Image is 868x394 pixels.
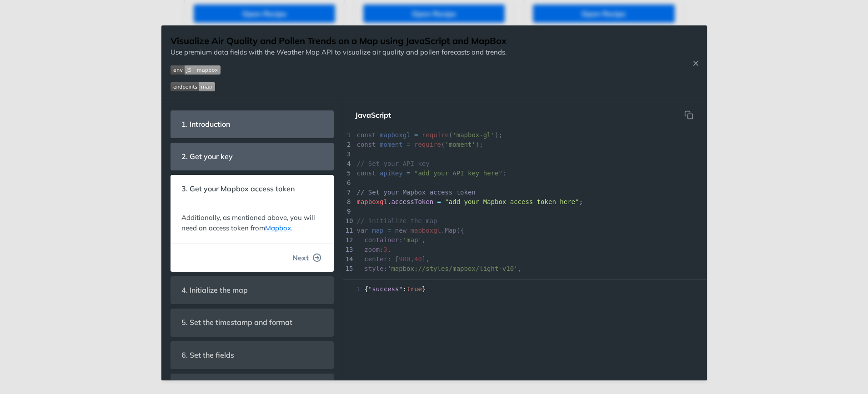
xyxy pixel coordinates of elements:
div: 9 [343,207,352,216]
span: : , [357,236,426,244]
div: 5 [343,169,352,178]
span: style [364,265,383,272]
span: : , [357,246,391,253]
button: Next [285,249,329,267]
div: 10 [343,216,352,226]
span: : [ , ], [357,255,430,263]
section: 2. Get your key [171,143,334,170]
span: ( ); [357,141,483,148]
p: Additionally, as mentioned above, you will need an access token from . [181,213,323,233]
div: 7 [343,188,352,197]
div: 2 [343,140,352,150]
span: true [403,274,418,282]
span: 1 [343,284,363,294]
span: : , [357,265,522,272]
span: 6. Set the fields [176,346,241,364]
div: 12 [343,235,352,245]
span: Map [445,227,456,234]
img: endpoint [171,82,215,91]
span: accessToken [391,198,433,205]
section: 3. Get your Mapbox access tokenAdditionally, as mentioned above, you will need an access token fr... [171,175,334,272]
span: "success" [368,285,403,293]
img: env [171,65,221,75]
div: 14 [343,254,352,264]
span: var [357,227,368,234]
span: Expand image [171,81,507,92]
span: = [414,131,418,139]
span: // initialize the map [357,217,437,224]
span: Next [292,252,309,263]
span: true [406,285,422,293]
span: ; [579,198,582,205]
span: require [422,131,449,139]
span: mapboxgl [380,131,410,139]
div: 6 [343,178,352,188]
div: 1 [343,130,352,140]
div: 15 [343,264,352,274]
span: mapboxgl [411,227,441,234]
span: . [387,198,391,205]
span: 'mapbox://styles/mapbox/light-v10' [387,265,518,272]
span: = [437,198,441,205]
span: . ({ [357,227,464,234]
span: mapboxgl [357,198,387,205]
section: 5. Set the timestamp and format [171,309,334,336]
span: map [372,227,383,234]
span: container [364,236,399,244]
button: JavaScript [348,106,398,124]
span: antialias [364,274,399,282]
span: 1. Introduction [176,115,237,133]
span: = [406,141,410,148]
button: Copy [680,106,698,124]
h1: Visualize Air Quality and Pollen Trends on a Map using JavaScript and MapBox [171,35,507,47]
span: 3. Get your Mapbox access token [176,180,301,198]
section: 1. Introduction [171,110,334,138]
span: "add your Mapbox access token here" [445,198,579,205]
section: 4. Initialize the map [171,276,334,304]
span: // Set your Mapbox access token [357,189,476,196]
div: 16 [343,274,352,283]
section: 6. Set the fields [171,341,334,369]
span: "add your API key here" [414,170,502,177]
span: 4. Initialize the map [176,281,255,299]
span: const [357,131,376,139]
span: = [387,227,391,234]
span: // Set your API key [357,160,430,167]
span: const [357,141,376,148]
a: Mapbox [265,224,291,232]
span: ( ); [357,131,502,139]
div: { : } [343,284,707,294]
span: new [395,227,406,234]
svg: hidden [684,110,693,120]
span: center [364,255,387,263]
span: apiKey [380,170,403,177]
span: 'mapbox-gl' [452,131,495,139]
span: 980 [399,255,410,263]
span: 5. Set the timestamp and format [176,314,299,331]
button: Close Recipe [689,59,702,68]
span: 'map' [403,236,422,244]
span: 3 [384,246,387,253]
span: const [357,170,376,177]
div: 4 [343,159,352,169]
span: 40 [414,255,422,263]
div: 3 [343,150,352,159]
span: require [414,141,441,148]
span: 2. Get your key [176,148,240,165]
span: 'moment' [445,141,475,148]
span: : [357,274,418,282]
span: Expand image [171,65,507,75]
span: zoom [364,246,380,253]
div: 11 [343,226,352,235]
p: Use premium data fields with the Weather Map API to visualize air quality and pollen forecasts an... [171,47,507,58]
div: 13 [343,245,352,254]
span: = [406,170,410,177]
span: ; [357,170,507,177]
div: 8 [343,197,352,207]
span: moment [380,141,403,148]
